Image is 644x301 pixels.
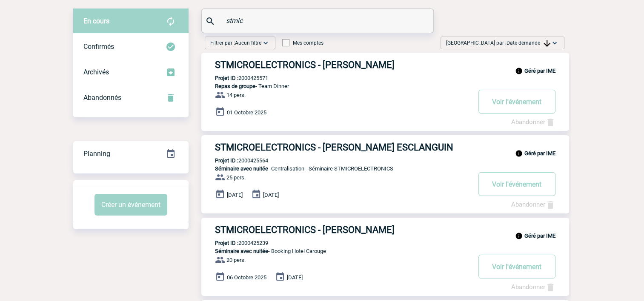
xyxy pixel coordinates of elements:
a: STMICROELECTRONICS - [PERSON_NAME] ESCLANGUIN [201,142,569,153]
p: - Centralisation - Séminaire STMICROELECTRONICS [201,165,470,172]
img: info_black_24dp.svg [515,232,523,240]
span: Repas de groupe [215,83,255,89]
button: Voir l'événement [478,172,555,196]
span: [DATE] [287,274,303,281]
span: En cours [83,17,109,25]
b: Projet ID : [215,157,238,164]
span: [GEOGRAPHIC_DATA] par : [446,39,550,47]
h3: STMICROELECTRONICS - [PERSON_NAME] [215,60,470,70]
a: Abandonner [511,283,555,291]
img: baseline_expand_more_white_24dp-b.png [261,39,270,47]
b: Géré par IME [524,68,555,74]
b: Géré par IME [524,233,555,239]
img: baseline_expand_more_white_24dp-b.png [550,39,559,47]
a: STMICROELECTRONICS - [PERSON_NAME] [201,224,569,235]
p: 2000425239 [201,240,268,246]
b: Géré par IME [524,150,555,156]
span: Séminaire avec nuitée [215,248,268,254]
span: [DATE] [263,192,279,198]
button: Voir l'événement [478,90,555,114]
button: Voir l'événement [478,255,555,278]
a: Planning [73,141,189,166]
b: Projet ID : [215,240,238,246]
p: 2000425571 [201,75,268,81]
img: info_black_24dp.svg [515,67,523,75]
label: Mes comptes [282,40,323,46]
p: - Team Dinner [201,83,470,89]
img: arrow_downward.png [544,40,550,47]
a: STMICROELECTRONICS - [PERSON_NAME] [201,60,569,70]
div: Retrouvez ici tous vos événements organisés par date et état d'avancement [73,141,189,167]
div: Retrouvez ici tous vos événements annulés [73,85,189,111]
span: Filtrer par : [210,39,261,47]
span: Archivés [83,68,109,76]
input: Rechercher un événement par son nom [224,14,413,27]
h3: STMICROELECTRONICS - [PERSON_NAME] ESCLANGUIN [215,142,470,153]
p: 2000425564 [201,157,268,164]
span: 14 pers. [226,92,246,98]
span: Date demande [507,40,550,46]
b: Projet ID : [215,75,238,81]
a: Abandonner [511,201,555,208]
h3: STMICROELECTRONICS - [PERSON_NAME] [215,224,470,235]
img: info_black_24dp.svg [515,150,523,157]
span: Aucun filtre [235,40,261,46]
span: [DATE] [227,192,243,198]
span: Confirmés [83,43,114,51]
span: Abandonnés [83,94,121,102]
span: Planning [83,150,110,158]
span: 06 Octobre 2025 [227,274,266,281]
div: Retrouvez ici tous les événements que vous avez décidé d'archiver [73,60,189,85]
button: Créer un événement [94,194,167,216]
span: 20 pers. [226,257,246,263]
a: Abandonner [511,118,555,126]
span: Séminaire avec nuitée [215,165,268,172]
span: 25 pers. [226,174,246,181]
div: Retrouvez ici tous vos évènements avant confirmation [73,9,189,34]
span: 01 Octobre 2025 [227,109,266,116]
p: - Booking Hotel Carouge [201,248,470,254]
